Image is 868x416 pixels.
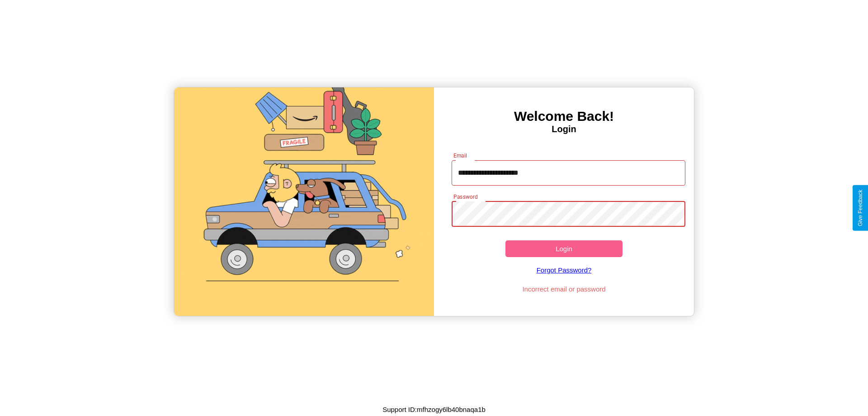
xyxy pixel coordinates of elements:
[382,403,486,416] p: Support ID: mfhzogy6lb40bnaqa1b
[174,87,434,316] img: gif
[434,124,694,134] h4: Login
[453,152,467,159] label: Email
[453,193,477,201] label: Password
[447,257,681,283] a: Forgot Password?
[857,190,863,226] div: Give Feedback
[434,109,694,124] h3: Welcome Back!
[505,240,623,257] button: Login
[447,283,681,295] p: Incorrect email or password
